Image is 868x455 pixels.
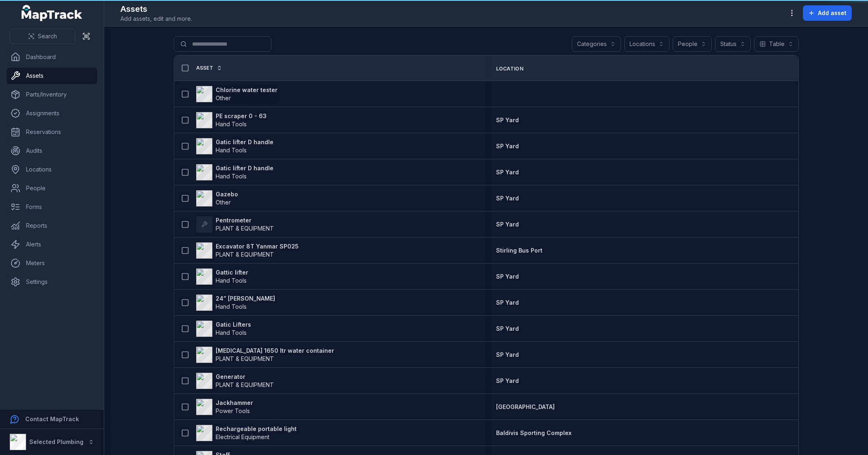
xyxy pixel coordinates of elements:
[196,295,275,311] a: 24” [PERSON_NAME]Hand Tools
[496,429,572,437] a: Baldivis Sporting Complex
[216,190,238,198] strong: Gazebo
[216,433,269,440] span: Electrical Equipment
[496,142,519,150] a: SP Yard
[216,373,274,381] strong: Generator
[496,351,519,358] span: SP Yard
[496,403,555,411] a: [GEOGRAPHIC_DATA]
[216,173,247,180] span: Hand Tools
[673,36,712,52] button: People
[120,3,192,15] h2: Assets
[196,65,214,71] span: Asset
[196,399,253,415] a: JackhammerPower Tools
[496,299,519,306] span: SP Yard
[216,138,273,146] strong: Gatic lifter D handle
[496,325,519,332] span: SP Yard
[7,255,97,271] a: Meters
[216,199,231,206] span: Other
[196,65,223,71] a: Asset
[496,429,572,436] span: Baldivis Sporting Complex
[496,273,519,280] span: SP Yard
[196,321,251,337] a: Gatic LiftersHand Tools
[7,124,97,140] a: Reservations
[7,143,97,159] a: Audits
[496,168,519,176] a: SP Yard
[7,49,97,65] a: Dashboard
[496,143,519,149] span: SP Yard
[216,112,267,120] strong: PE scraper 0 - 63
[29,438,83,445] strong: Selected Plumbing
[25,415,79,422] strong: Contact MapTrack
[496,66,523,72] span: Location
[7,218,97,234] a: Reports
[496,169,519,176] span: SP Yard
[216,321,251,329] strong: Gatic Lifters
[38,32,57,40] span: Search
[216,95,231,101] span: Other
[196,138,273,154] a: Gatic lifter D handleHand Tools
[196,373,274,389] a: GeneratorPLANT & EQUIPMENT
[196,347,334,363] a: [MEDICAL_DATA] 1650 ltr water containerPLANT & EQUIPMENT
[216,147,247,154] span: Hand Tools
[216,355,274,362] span: PLANT & EQUIPMENT
[216,295,275,303] strong: 24” [PERSON_NAME]
[22,5,83,21] a: MapTrack
[216,86,278,94] strong: Chlorine water tester
[496,194,519,202] a: SP Yard
[496,377,519,384] span: SP Yard
[818,9,846,17] span: Add asset
[196,190,238,207] a: GazeboOther
[496,246,542,255] a: Stirling Bus Port
[196,164,273,180] a: Gatic lifter D handleHand Tools
[496,351,519,359] a: SP Yard
[7,274,97,290] a: Settings
[496,220,519,229] a: SP Yard
[7,161,97,178] a: Locations
[754,36,799,52] button: Table
[216,164,273,172] strong: Gatic lifter D handle
[7,180,97,196] a: People
[496,299,519,307] a: SP Yard
[216,399,253,407] strong: Jackhammer
[120,15,192,23] span: Add assets, edit and more.
[196,216,274,233] a: PentrometerPLANT & EQUIPMENT
[216,329,247,336] span: Hand Tools
[216,407,250,414] span: Power Tools
[803,5,852,21] button: Add asset
[7,236,97,253] a: Alerts
[7,68,97,84] a: Assets
[496,273,519,281] a: SP Yard
[216,225,274,232] span: PLANT & EQUIPMENT
[496,403,555,410] span: [GEOGRAPHIC_DATA]
[7,199,97,215] a: Forms
[196,242,299,259] a: Excavator 8T Yanmar SP025PLANT & EQUIPMENT
[196,112,267,128] a: PE scraper 0 - 63Hand Tools
[196,268,248,285] a: Gattic lifterHand Tools
[216,216,274,224] strong: Pentrometer
[496,377,519,385] a: SP Yard
[216,242,299,251] strong: Excavator 8T Yanmar SP025
[10,29,75,44] button: Search
[216,347,334,355] strong: [MEDICAL_DATA] 1650 ltr water container
[496,221,519,228] span: SP Yard
[216,277,247,284] span: Hand Tools
[7,105,97,121] a: Assignments
[715,36,751,52] button: Status
[216,425,297,433] strong: Rechargeable portable light
[496,325,519,333] a: SP Yard
[216,303,247,310] span: Hand Tools
[496,247,542,254] span: Stirling Bus Port
[7,86,97,103] a: Parts/Inventory
[216,268,248,277] strong: Gattic lifter
[196,425,297,441] a: Rechargeable portable lightElectrical Equipment
[196,86,278,102] a: Chlorine water testerOther
[496,116,519,124] a: SP Yard
[496,195,519,202] span: SP Yard
[216,251,274,258] span: PLANT & EQUIPMENT
[216,121,247,127] span: Hand Tools
[496,116,519,123] span: SP Yard
[216,381,274,388] span: PLANT & EQUIPMENT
